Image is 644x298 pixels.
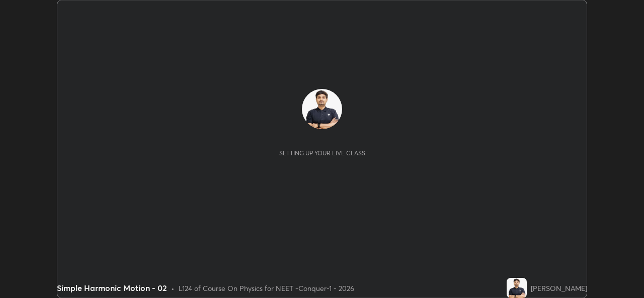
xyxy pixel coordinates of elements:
[302,89,342,129] img: 98d66aa6592e4b0fb7560eafe1db0121.jpg
[179,283,354,293] div: L124 of Course On Physics for NEET -Conquer-1 - 2026
[57,282,167,294] div: Simple Harmonic Motion - 02
[531,283,587,293] div: [PERSON_NAME]
[171,283,175,293] div: •
[507,278,527,298] img: 98d66aa6592e4b0fb7560eafe1db0121.jpg
[279,149,365,157] div: Setting up your live class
